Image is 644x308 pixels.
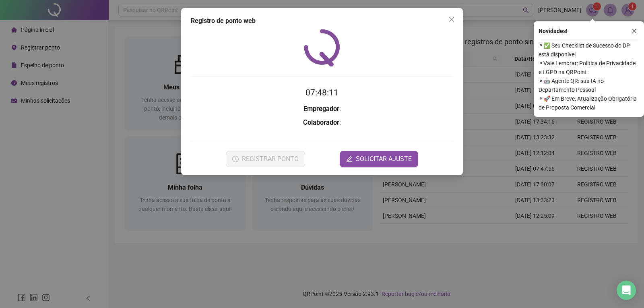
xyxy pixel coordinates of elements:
[539,94,639,112] span: ⚬ 🚀 Em Breve, Atualização Obrigatória de Proposta Comercial
[448,16,455,23] span: close
[305,88,339,97] time: 07:48:11
[445,13,458,26] button: Close
[191,16,453,26] div: Registro de ponto web
[617,281,636,300] div: Open Intercom Messenger
[346,156,353,162] span: edit
[356,154,412,164] span: SOLICITAR AJUSTE
[303,105,339,113] strong: Empregador
[539,27,568,35] span: Novidades !
[226,151,305,167] button: REGISTRAR PONTO
[303,119,339,126] strong: Colaborador
[632,28,637,34] span: close
[191,118,453,128] h3: :
[340,151,418,167] button: editSOLICITAR AJUSTE
[191,104,453,114] h3: :
[539,41,639,59] span: ⚬ ✅ Seu Checklist de Sucesso do DP está disponível
[304,29,340,66] img: QRPoint
[539,76,639,94] span: ⚬ 🤖 Agente QR: sua IA no Departamento Pessoal
[539,59,639,76] span: ⚬ Vale Lembrar: Política de Privacidade e LGPD na QRPoint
